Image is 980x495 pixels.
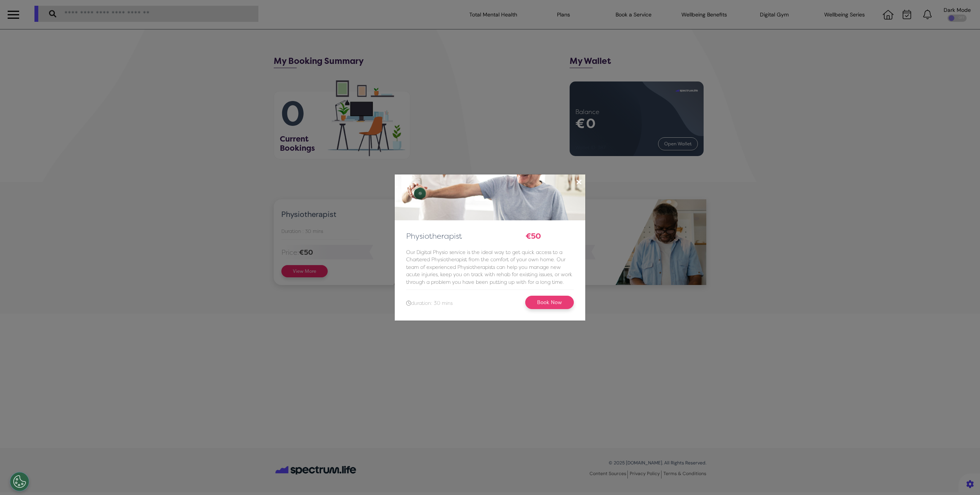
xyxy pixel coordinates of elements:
[526,232,574,241] h2: €50
[406,232,514,241] h2: Physiotherapist
[525,296,574,309] button: Book Now
[400,296,505,309] div: duration: 30 mins
[10,472,29,491] button: Open Preferences
[406,249,574,286] p: Our Digital Physio service is the ideal way to get quick access to a Chartered Physiotherapist fr...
